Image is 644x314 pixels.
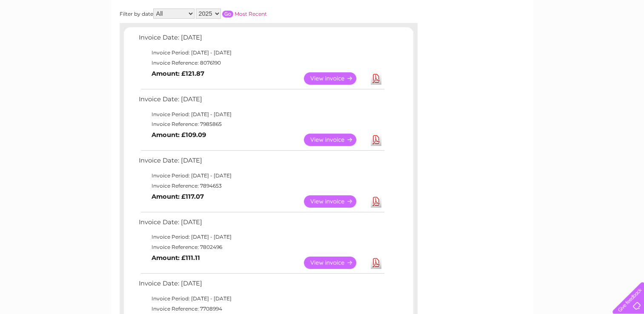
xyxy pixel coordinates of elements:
[137,94,386,109] td: Invoice Date: [DATE]
[137,119,386,129] td: Invoice Reference: 7985865
[137,242,386,252] td: Invoice Reference: 7802496
[152,254,200,262] b: Amount: £111.11
[137,232,386,242] td: Invoice Period: [DATE] - [DATE]
[304,257,366,269] a: View
[587,36,608,43] a: Contact
[137,294,386,304] td: Invoice Period: [DATE] - [DATE]
[137,155,386,171] td: Invoice Date: [DATE]
[137,32,386,48] td: Invoice Date: [DATE]
[137,109,386,120] td: Invoice Period: [DATE] - [DATE]
[515,36,534,43] a: Energy
[137,217,386,232] td: Invoice Date: [DATE]
[371,72,381,85] a: Download
[539,36,565,43] a: Telecoms
[304,72,366,85] a: View
[137,304,386,314] td: Invoice Reference: 7708994
[570,36,582,43] a: Blog
[304,195,366,208] a: View
[137,181,386,191] td: Invoice Reference: 7894653
[371,195,381,208] a: Download
[371,257,381,269] a: Download
[371,134,381,146] a: Download
[304,134,366,146] a: View
[616,36,636,43] a: Log out
[120,9,343,19] div: Filter by date
[152,70,204,77] b: Amount: £121.87
[137,58,386,68] td: Invoice Reference: 8076190
[137,278,386,294] td: Invoice Date: [DATE]
[494,36,510,43] a: Water
[23,22,66,48] img: logo.png
[235,11,267,17] a: Most Recent
[137,171,386,181] td: Invoice Period: [DATE] - [DATE]
[152,193,204,200] b: Amount: £117.07
[152,131,206,139] b: Amount: £109.09
[484,4,542,15] a: 0333 014 3131
[137,48,386,58] td: Invoice Period: [DATE] - [DATE]
[121,5,524,41] div: Clear Business is a trading name of Verastar Limited (registered in [GEOGRAPHIC_DATA] No. 3667643...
